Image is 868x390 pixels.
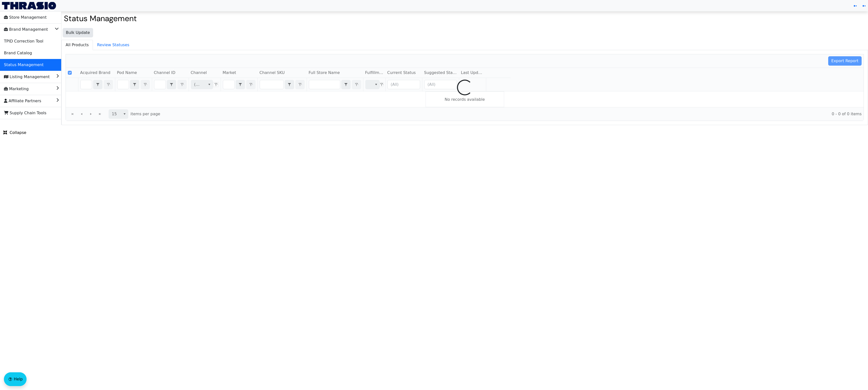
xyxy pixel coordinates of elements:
span: TPID Correction Tool [4,37,43,45]
span: All Products [62,40,93,50]
button: Help floatingactionbutton [4,372,27,386]
button: Bulk Update [63,28,93,37]
span: Help [14,376,23,382]
span: Brand Catalog [4,49,32,57]
span: Brand Management [4,26,48,33]
span: Status Management [4,61,43,69]
span: Collapse [3,130,26,136]
span: Supply Chain Tools [4,109,46,117]
h2: Status Management [64,14,866,23]
span: Store Management [4,14,47,21]
img: Thrasio Logo [2,2,56,9]
span: Affiliate Partners [4,97,41,105]
span: Listing Management [4,73,50,81]
span: Bulk Update [66,30,90,36]
span: Review Statuses [93,40,133,50]
span: Marketing [4,85,29,93]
